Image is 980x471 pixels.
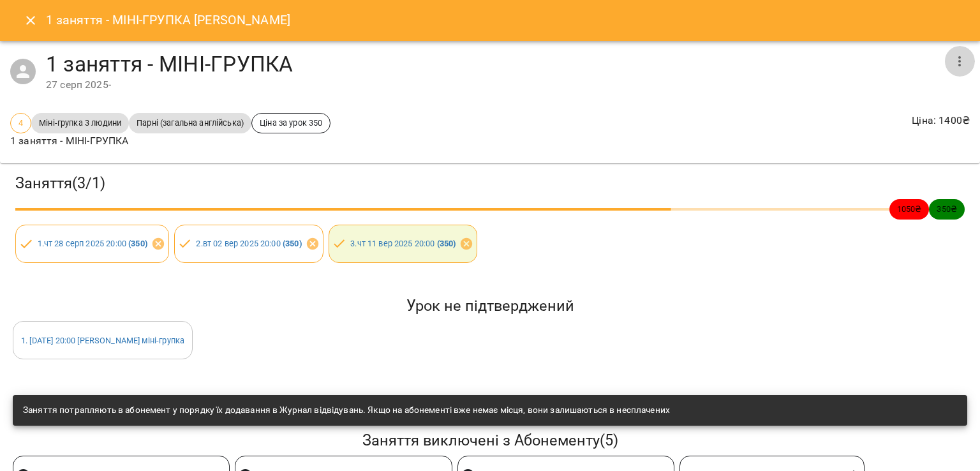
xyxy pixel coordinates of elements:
a: 3.чт 11 вер 2025 20:00 (350) [350,239,456,248]
span: 4 [11,117,31,129]
span: Парні (загальна англійська) [129,117,251,129]
div: 27 серп 2025 - [46,77,944,93]
a: 1. [DATE] 20:00 [PERSON_NAME] міні-групка [21,336,184,345]
span: Ціна за урок 350 [252,117,330,129]
div: 1.чт 28 серп 2025 20:00 (350) [15,225,169,263]
span: 1050 ₴ [889,203,930,215]
h5: Урок не підтверджений [13,296,967,316]
div: Заняття потрапляють в абонемент у порядку їх додавання в Журнал відвідувань. Якщо на абонементі в... [23,399,670,422]
div: 3.чт 11 вер 2025 20:00 (350) [329,225,478,263]
div: 2.вт 02 вер 2025 20:00 (350) [174,225,323,263]
button: Close [15,5,46,36]
b: ( 350 ) [128,239,147,248]
a: 1.чт 28 серп 2025 20:00 (350) [38,239,147,248]
span: Міні-групка 3 людини [31,117,129,129]
h4: 1 заняття - МІНІ-ГРУПКА [46,51,944,77]
b: ( 350 ) [437,239,456,248]
a: 2.вт 02 вер 2025 20:00 (350) [196,239,301,248]
h5: Заняття виключені з Абонементу ( 5 ) [13,431,967,451]
p: Ціна : 1400 ₴ [912,113,970,128]
p: 1 заняття - МІНІ-ГРУПКА [10,133,330,149]
b: ( 350 ) [283,239,302,248]
h3: Заняття ( 3 / 1 ) [15,174,965,193]
h6: 1 заняття - МІНІ-ГРУПКА [PERSON_NAME] [46,10,290,30]
span: 350 ₴ [929,203,965,215]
